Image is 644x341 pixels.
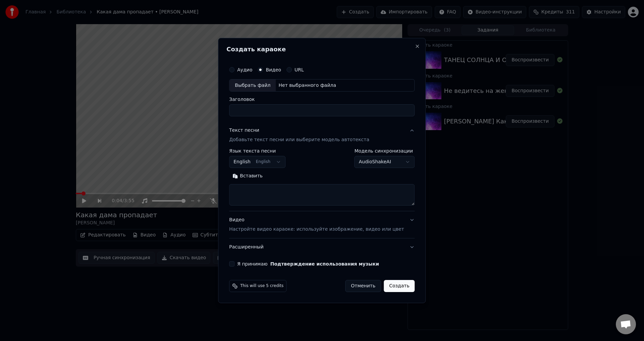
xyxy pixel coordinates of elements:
button: Вставить [229,171,266,182]
button: Создать [384,280,415,292]
div: Выбрать файл [229,79,276,92]
label: Видео [266,67,281,72]
button: Я принимаю [270,262,379,266]
label: Заголовок [229,97,415,102]
p: Настройте видео караоке: используйте изображение, видео или цвет [229,226,404,233]
h2: Создать караоке [226,46,417,52]
label: Модель синхронизации [355,149,415,154]
label: URL [294,67,304,72]
label: Аудио [237,67,252,72]
label: Я принимаю [237,262,379,266]
p: Добавьте текст песни или выберите модель автотекста [229,137,369,144]
label: Язык текста песни [229,149,285,154]
button: Текст песниДобавьте текст песни или выберите модель автотекста [229,122,415,149]
div: Текст песни [229,127,259,134]
div: Текст песниДобавьте текст песни или выберите модель автотекста [229,149,415,211]
div: Видео [229,217,404,233]
button: Расширенный [229,238,415,256]
button: Отменить [345,280,381,292]
button: ВидеоНастройте видео караоке: используйте изображение, видео или цвет [229,212,415,238]
div: Нет выбранного файла [276,82,339,89]
span: This will use 5 credits [240,283,283,289]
